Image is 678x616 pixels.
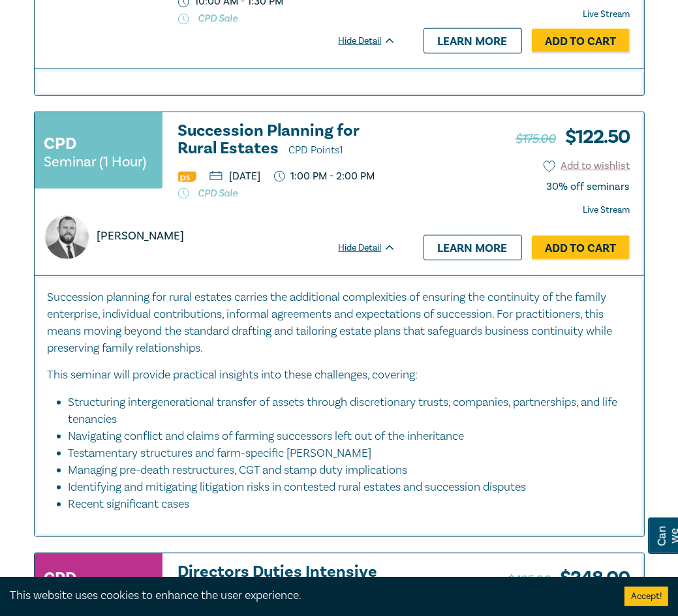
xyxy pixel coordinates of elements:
strong: Live Stream [583,204,630,216]
p: CPD Sale [178,187,396,200]
button: Accept cookies [624,587,668,606]
span: $175.00 [516,131,555,147]
li: Navigating conflict and claims of farming successors left out of the inheritance [69,428,618,445]
div: Hide Detail [339,241,410,254]
a: Succession Planning for Rural Estates CPD Points1 [178,122,396,159]
span: $435.00 [507,572,550,589]
div: Hide Detail [339,35,410,48]
a: Directors Duties Intensive CPD Points3 [178,563,396,600]
small: Seminar (1 Hour) [44,155,147,168]
li: Managing pre-death restructures, CGT and stamp duty implications [69,462,618,479]
button: Add to wishlist [544,159,630,174]
img: Professional Skills [178,172,196,183]
li: Identifying and mitigating litigation risks in contested rural estates and succession disputes [69,479,618,496]
p: CPD Sale [178,12,396,25]
strong: Live Stream [583,8,630,20]
p: [DATE] [209,171,261,181]
a: Add to Cart [532,236,630,260]
h3: $ 348.00 [507,563,630,593]
p: This seminar will provide practical insights into these challenges, covering: [48,367,631,384]
h3: $ 122.50 [516,122,630,152]
a: Learn more [424,28,522,53]
div: 30% off seminars [547,181,630,193]
h3: CPD [44,566,77,590]
a: Add to Cart [532,29,630,54]
a: Learn more [424,235,522,260]
div: This website uses cookies to enhance the user experience. [10,587,605,604]
li: Testamentary structures and farm-specific [PERSON_NAME] [69,445,618,462]
p: 1:00 PM - 2:00 PM [274,170,375,183]
img: https://s3.ap-southeast-2.amazonaws.com/lc-presenter-images/Jack%20Conway.jpg [45,215,89,259]
li: Recent significant cases [69,496,631,513]
span: CPD Points 1 [289,144,344,157]
h3: Succession Planning for Rural Estates [178,122,396,159]
p: Succession planning for rural estates carries the additional complexities of ensuring the continu... [48,289,631,357]
h3: Directors Duties Intensive [178,563,396,600]
p: [PERSON_NAME] [97,228,185,245]
li: Structuring intergenerational transfer of assets through discretionary trusts, companies, partner... [69,394,618,428]
h3: CPD [44,132,77,155]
